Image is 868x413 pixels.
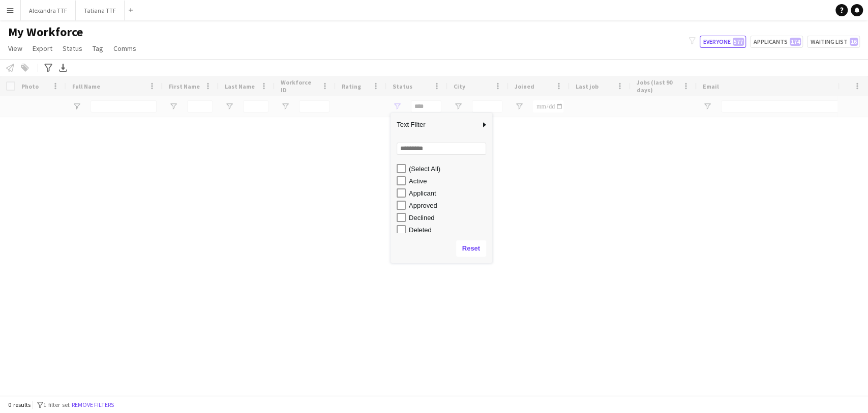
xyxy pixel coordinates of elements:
span: 174 [790,38,801,46]
span: Export [33,44,52,53]
span: Tag [93,44,103,53]
button: Everyone577 [700,36,746,48]
button: Tatiana TTF [76,1,125,20]
span: View [8,44,22,53]
button: Remove filters [70,399,116,410]
span: 16 [850,38,858,46]
input: Search filter values [397,143,486,155]
span: Comms [113,44,136,53]
a: Comms [109,42,140,55]
div: Column Filter [391,113,492,263]
span: Text Filter [391,116,480,133]
app-action-btn: Export XLSX [57,62,69,74]
a: Export [28,42,56,55]
span: 1 filter set [43,401,70,408]
div: Applicant [409,189,489,197]
span: My Workforce [8,24,83,40]
span: 577 [733,38,744,46]
button: Reset [456,240,486,257]
div: (Select All) [409,165,489,173]
a: Status [58,42,86,55]
button: Alexandra TTF [21,1,76,20]
app-action-btn: Advanced filters [42,62,54,74]
div: Active [409,177,489,185]
button: Waiting list16 [807,36,860,48]
span: Status [63,44,82,53]
div: Declined [409,214,489,222]
a: Tag [88,42,107,55]
button: Applicants174 [750,36,803,48]
div: Approved [409,202,489,209]
a: View [4,42,26,55]
div: Filter List [391,162,492,297]
div: Deleted [409,226,489,234]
